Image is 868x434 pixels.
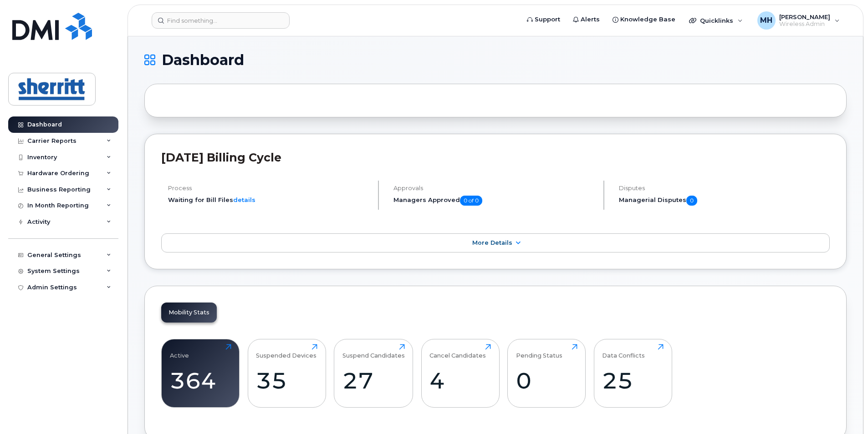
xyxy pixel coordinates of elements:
[170,344,231,402] a: Active364
[168,185,370,192] h4: Process
[619,196,830,206] h5: Managerial Disputes
[256,344,317,359] div: Suspended Devices
[516,367,577,394] div: 0
[472,239,512,246] span: More Details
[686,196,697,206] span: 0
[602,367,664,394] div: 25
[460,196,482,206] span: 0 of 0
[393,196,596,206] h5: Managers Approved
[602,344,645,359] div: Data Conflicts
[429,367,491,394] div: 4
[393,185,596,192] h4: Approvals
[233,196,255,203] a: details
[170,367,231,394] div: 364
[162,53,244,67] span: Dashboard
[170,344,189,359] div: Active
[161,151,830,164] h2: [DATE] Billing Cycle
[429,344,486,359] div: Cancel Candidates
[168,196,370,204] li: Waiting for Bill Files
[516,344,562,359] div: Pending Status
[429,344,491,402] a: Cancel Candidates4
[619,185,830,192] h4: Disputes
[342,344,405,359] div: Suspend Candidates
[342,367,405,394] div: 27
[602,344,664,402] a: Data Conflicts25
[342,344,405,402] a: Suspend Candidates27
[256,344,317,402] a: Suspended Devices35
[516,344,577,402] a: Pending Status0
[256,367,317,394] div: 35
